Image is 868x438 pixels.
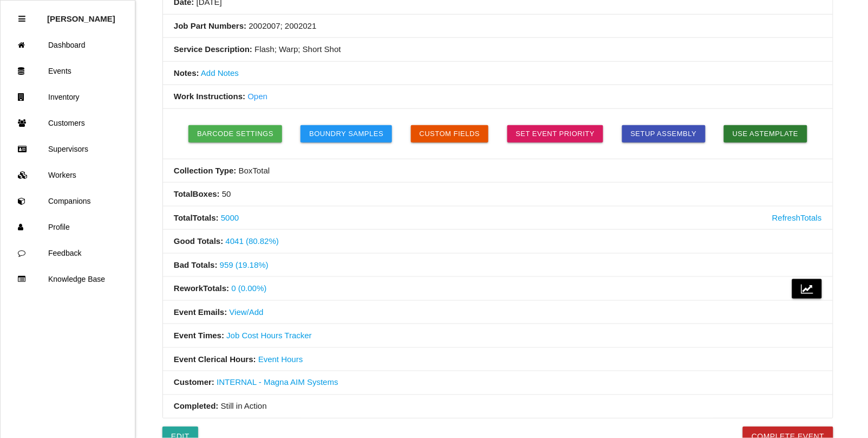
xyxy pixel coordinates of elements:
div: Close [18,6,25,32]
a: Events [1,58,135,84]
button: Boundry Samples [301,125,392,143]
button: Setup Assembly [622,125,706,143]
b: Total Totals : [174,213,219,222]
b: Customer: [174,378,214,387]
a: Job Cost Hours Tracker [226,331,312,340]
b: Job Part Numbers: [174,21,246,30]
a: Inventory [1,84,135,110]
a: 0 (0.00%) [231,284,266,293]
a: Dashboard [1,32,135,58]
a: 5000 [221,213,239,222]
button: Use asTemplate [724,125,807,143]
button: Barcode Settings [188,125,282,143]
a: Event Hours [258,355,303,364]
a: Companions [1,188,135,214]
button: Custom Fields [411,125,489,143]
a: Supervisors [1,136,135,162]
a: Workers [1,162,135,188]
li: Still in Action [163,395,833,418]
b: Work Instructions: [174,92,245,101]
p: Rosie Blandino [47,6,115,23]
li: Box Total [163,159,833,183]
a: 959 (19.18%) [220,260,269,269]
b: Good Totals : [174,236,223,246]
b: Event Clerical Hours: [174,355,256,364]
b: Bad Totals : [174,260,218,269]
a: Profile [1,214,135,240]
a: Open [247,92,267,101]
a: Add Notes [201,68,239,78]
a: Feedback [1,240,135,266]
li: 2002007; 2002021 [163,15,833,38]
b: Event Times: [174,331,224,340]
li: 50 [163,183,833,207]
a: 4041 (80.82%) [226,236,279,246]
a: View/Add [230,307,264,317]
a: Refresh Totals [772,212,822,224]
b: Rework Totals : [174,284,229,293]
b: Event Emails: [174,307,227,317]
b: Collection Type: [174,166,237,175]
a: Set Event Priority [507,125,604,143]
b: Total Boxes : [174,189,220,198]
a: INTERNAL - Magna AIM Systems [217,378,338,387]
a: Customers [1,110,135,136]
li: Flash; Warp; Short Shot [163,38,833,62]
b: Notes: [174,68,199,78]
a: Knowledge Base [1,266,135,292]
b: Service Description: [174,44,252,54]
b: Completed: [174,402,219,411]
